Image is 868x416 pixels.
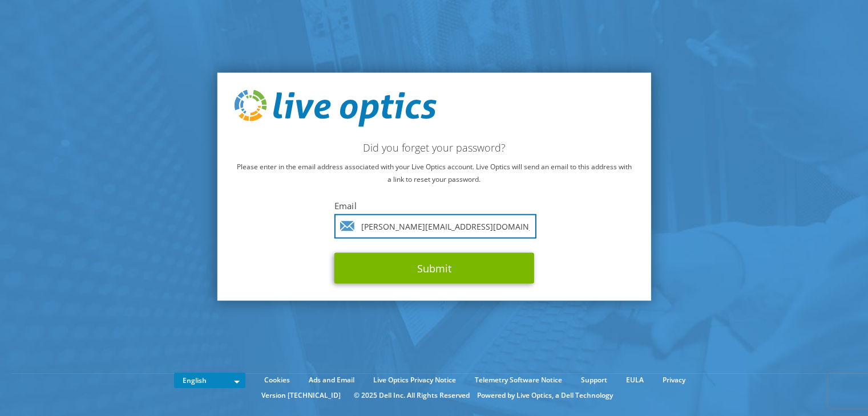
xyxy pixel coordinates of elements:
[572,374,616,386] a: Support
[617,374,652,386] a: EULA
[477,389,613,402] li: Powered by Live Optics, a Dell Technology
[234,161,634,186] p: Please enter in the email address associated with your Live Optics account. Live Optics will send...
[654,374,694,386] a: Privacy
[300,374,363,386] a: Ads and Email
[466,374,571,386] a: Telemetry Software Notice
[348,389,475,402] li: © 2025 Dell Inc. All Rights Reserved
[365,374,465,386] a: Live Optics Privacy Notice
[256,374,298,386] a: Cookies
[234,141,634,154] h2: Did you forget your password?
[234,89,436,127] img: live_optics_svg.svg
[256,389,346,402] li: Version [TECHNICAL_ID]
[334,200,534,211] label: Email
[334,253,534,284] button: Submit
